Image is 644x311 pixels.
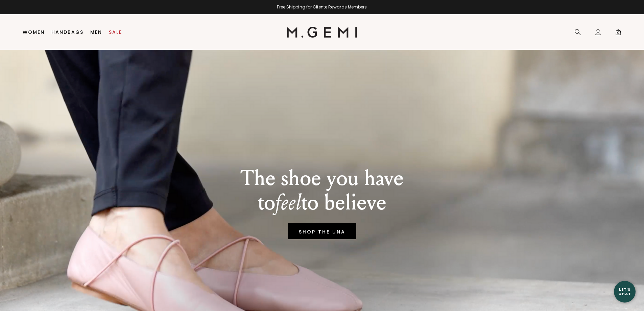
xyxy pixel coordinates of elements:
a: Men [90,29,102,35]
p: to to believe [240,191,404,215]
span: 0 [615,30,622,37]
em: feel [275,190,301,216]
div: Let's Chat [614,287,636,296]
a: SHOP THE UNA [288,223,356,239]
a: Women [23,29,45,35]
a: Handbags [51,29,84,35]
p: The shoe you have [240,166,404,191]
img: M.Gemi [287,27,357,38]
a: Sale [109,29,122,35]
